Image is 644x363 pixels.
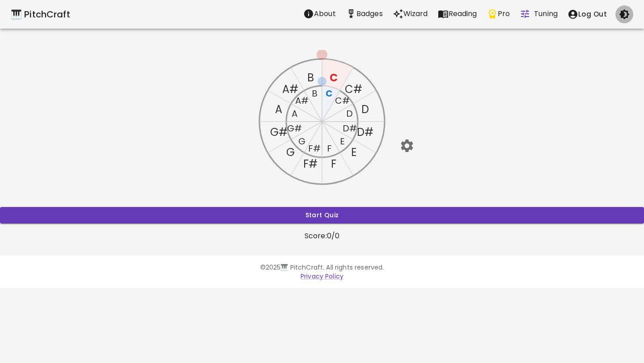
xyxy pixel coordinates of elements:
a: About [298,5,341,24]
text: G# [270,125,288,139]
button: Reading [433,5,482,23]
text: C [326,87,333,100]
text: B [307,70,314,85]
text: E [340,135,345,148]
text: G# [287,122,302,135]
text: C# [345,82,362,97]
text: C# [335,94,350,107]
text: D# [343,122,357,135]
a: Privacy Policy [301,272,343,281]
text: A [275,102,282,117]
p: Pro [498,8,510,19]
text: G [298,135,305,148]
text: D# [357,125,373,139]
p: Wizard [403,8,428,19]
button: Stats [341,5,388,23]
text: E [351,145,356,160]
button: About [298,5,341,23]
text: A# [282,82,298,97]
button: Wizard [388,5,433,23]
text: G [286,145,295,160]
button: account of current user [563,5,612,24]
a: Stats [341,5,388,24]
a: Pro [482,5,515,24]
button: Tuning Quiz [515,5,563,23]
button: Pro [482,5,515,23]
a: Wizard [388,5,433,24]
text: F [327,142,332,155]
p: Tuning [534,8,558,19]
p: About [314,8,336,19]
text: A# [295,94,309,107]
a: Reading [433,5,482,24]
p: © 2025 🎹 PitchCraft. All rights reserved. [64,263,580,272]
a: Tuning Quiz [515,5,563,24]
text: C [330,70,338,85]
text: B [312,87,318,100]
p: Reading [449,8,477,19]
text: F# [303,156,318,171]
text: F [331,156,336,171]
text: D [346,107,353,120]
text: F# [308,142,321,155]
text: A [292,107,297,120]
text: D [361,102,369,117]
p: Badges [356,8,383,19]
a: 🎹 PitchCraft [11,7,70,21]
